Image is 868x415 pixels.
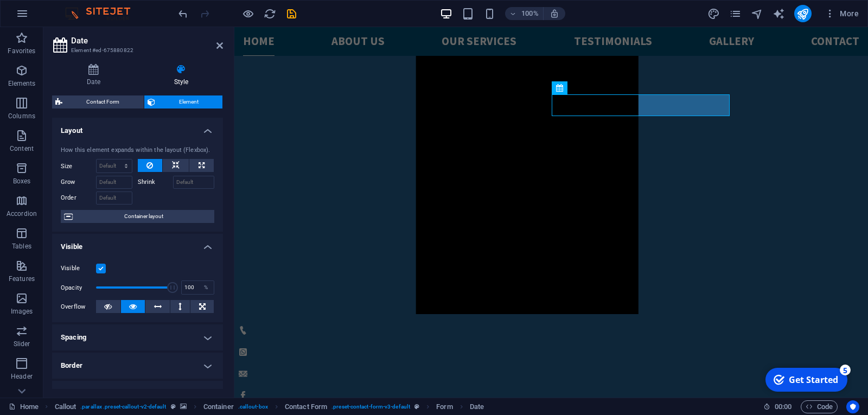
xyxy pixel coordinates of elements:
label: Shrink [138,176,173,189]
i: This element is a customizable preset [414,404,419,410]
span: . parallax .preset-callout-v2-default [80,400,166,413]
label: Visible [61,262,96,275]
p: Tables [12,242,31,251]
p: Accordion [7,209,37,218]
span: Container layout [76,210,211,223]
i: Pages (Ctrl+Alt+S) [729,8,742,20]
span: Code [806,400,833,413]
label: Order [61,191,96,205]
h4: Style [139,64,223,87]
button: Contact Form [52,95,144,108]
i: Design (Ctrl+Alt+Y) [707,8,720,20]
span: . preset-contact-form-v3-default [331,400,410,413]
span: More [825,8,859,19]
h6: 100% [521,7,539,20]
span: Contact Form [66,95,141,108]
h2: Date [71,36,223,46]
label: Opacity [61,285,96,291]
button: design [707,7,720,20]
nav: breadcrumb [55,400,484,413]
h6: Session time [763,400,792,413]
p: Favorites [8,47,35,55]
h4: Layout [52,118,223,137]
button: Container layout [61,210,214,223]
label: Size [61,163,96,169]
button: pages [729,7,742,20]
button: Code [801,400,838,413]
h4: Shadow [52,381,223,407]
input: Default [96,191,132,205]
div: How this element expands within the layout (Flexbox). [61,146,214,155]
button: navigator [751,7,764,20]
p: Content [10,144,34,153]
p: Features [9,274,35,283]
input: Default [173,176,215,189]
i: Publish [796,8,809,20]
span: Click to select. Double-click to edit [285,400,327,413]
div: Get Started 5 items remaining, 0% complete [6,4,88,28]
h4: Visible [52,234,223,253]
button: More [820,5,863,22]
p: Boxes [13,177,31,186]
h4: Spacing [52,324,223,350]
input: Default [96,176,132,189]
div: Get Started [29,10,79,22]
p: Elements [8,79,36,88]
div: % [199,281,214,294]
span: Click to select. Double-click to edit [436,400,452,413]
p: Header [11,372,33,381]
a: Click to cancel selection. Double-click to open Pages [9,400,39,413]
button: 100% [505,7,544,20]
span: Element [158,95,220,108]
button: text_generator [773,7,786,20]
button: reload [263,7,276,20]
i: AI Writer [773,8,785,20]
p: Columns [8,112,35,120]
div: 5 [80,1,91,12]
span: 00 00 [775,400,792,413]
span: Click to select. Double-click to edit [203,400,234,413]
i: This element contains a background [180,404,187,410]
i: Undo: Change weekdays (Ctrl+Z) [177,8,189,20]
span: Click to select. Double-click to edit [55,400,76,413]
h4: Border [52,353,223,379]
button: save [285,7,298,20]
h4: Date [52,64,139,87]
i: This element is a customizable preset [171,404,176,410]
span: . callout-box [238,400,268,413]
label: Grow [61,176,96,189]
h3: Element #ed-675880822 [71,46,201,55]
button: undo [176,7,189,20]
label: Overflow [61,301,96,314]
span: Click to select. Double-click to edit [470,400,484,413]
button: publish [794,5,812,22]
button: Element [144,95,223,108]
span: : [782,403,784,411]
button: Usercentrics [846,400,859,413]
p: Slider [14,340,30,348]
i: Navigator [751,8,763,20]
img: Editor Logo [62,7,144,20]
p: Images [11,307,33,316]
